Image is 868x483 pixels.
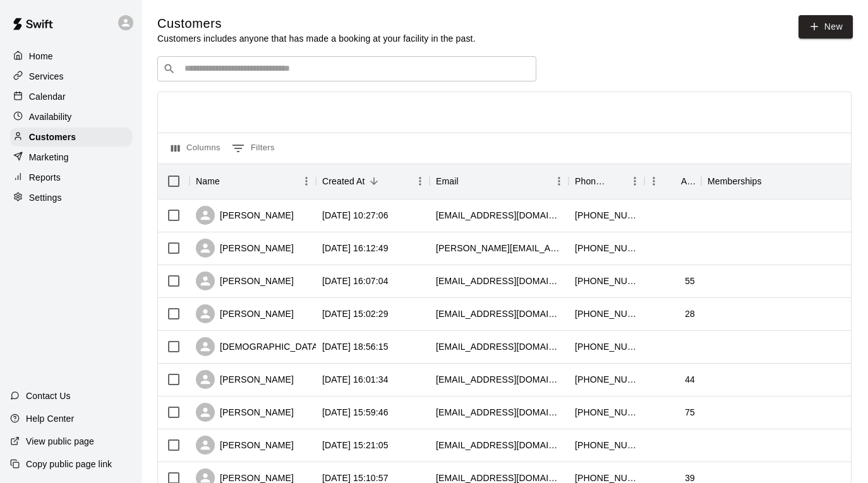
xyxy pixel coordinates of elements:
[196,337,394,356] div: [DEMOGRAPHIC_DATA][PERSON_NAME]
[459,172,476,190] button: Sort
[322,406,389,419] div: 2025-08-12 15:59:46
[196,436,294,455] div: [PERSON_NAME]
[322,242,389,254] div: 2025-08-15 16:12:49
[10,47,132,66] a: Home
[762,172,780,190] button: Sort
[436,164,459,199] div: Email
[322,164,365,199] div: Created At
[685,275,695,287] div: 55
[220,172,238,190] button: Sort
[10,148,132,167] a: Marketing
[575,340,638,353] div: +16508141151
[10,87,132,106] a: Calendar
[799,15,853,39] a: New
[663,172,681,190] button: Sort
[569,164,644,199] div: Phone Number
[157,15,476,32] h5: Customers
[365,172,383,190] button: Sort
[10,168,132,187] a: Reports
[322,275,389,287] div: 2025-08-15 16:07:04
[316,164,430,199] div: Created At
[29,131,76,143] p: Customers
[196,271,294,290] div: [PERSON_NAME]
[322,373,389,386] div: 2025-08-13 16:01:34
[29,151,69,164] p: Marketing
[26,458,112,470] p: Copy public page link
[685,307,695,320] div: 28
[190,164,316,199] div: Name
[608,172,625,190] button: Sort
[29,171,61,184] p: Reports
[708,164,762,199] div: Memberships
[685,406,695,419] div: 75
[196,403,294,422] div: [PERSON_NAME]
[575,209,638,222] div: +14155306636
[685,373,695,386] div: 44
[436,242,562,254] div: bernd@astellon.de
[322,307,389,320] div: 2025-08-14 15:02:29
[196,239,294,258] div: [PERSON_NAME]
[196,206,294,225] div: [PERSON_NAME]
[229,138,278,158] button: Show filters
[10,188,132,207] a: Settings
[29,90,66,103] p: Calendar
[157,56,536,81] div: Search customers by name or email
[196,164,220,199] div: Name
[436,307,562,320] div: oneillsebastian27@gmail.com
[10,67,132,86] a: Services
[196,304,294,323] div: [PERSON_NAME]
[644,172,663,191] button: Menu
[436,439,562,451] div: christydguzman@gmail.com
[644,164,701,199] div: Age
[157,32,476,45] p: Customers includes anyone that has made a booking at your facility in the past.
[196,370,294,389] div: [PERSON_NAME]
[168,138,224,158] button: Select columns
[322,439,389,451] div: 2025-08-12 15:21:05
[681,164,695,199] div: Age
[575,164,608,199] div: Phone Number
[430,164,569,199] div: Email
[436,373,562,386] div: spencerdewoody@yahoo.com
[297,172,316,191] button: Menu
[29,110,72,123] p: Availability
[411,172,430,191] button: Menu
[29,50,53,63] p: Home
[10,128,132,146] a: Customers
[575,373,638,386] div: +15593921621
[436,406,562,419] div: mark.matthews102@gmail.com
[575,242,638,254] div: +447848004381
[436,209,562,222] div: ashleyhpetersen@gmail.com
[436,340,562,353] div: usichk@gmail.com
[26,412,74,425] p: Help Center
[625,172,644,191] button: Menu
[436,275,562,287] div: eapcs1@gmail.com
[550,172,569,191] button: Menu
[575,307,638,320] div: +14694179366
[29,70,64,83] p: Services
[322,209,389,222] div: 2025-08-16 10:27:06
[29,191,62,204] p: Settings
[26,435,94,448] p: View public page
[10,107,132,126] a: Availability
[26,390,71,402] p: Contact Us
[322,340,389,353] div: 2025-08-13 18:56:15
[575,439,638,451] div: +12064278325
[575,406,638,419] div: +14156729174
[575,275,638,287] div: +14153505115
